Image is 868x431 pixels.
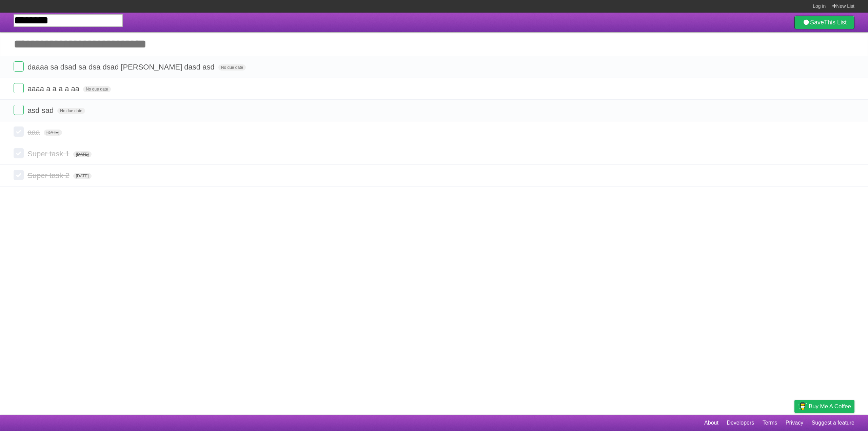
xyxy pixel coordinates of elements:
[798,400,807,412] img: Buy me a coffee
[83,86,111,92] span: No due date
[57,108,85,114] span: No due date
[794,16,854,29] a: SaveThis List
[812,416,854,429] a: Suggest a feature
[14,170,24,180] label: Done
[27,150,71,158] span: Super task 1
[44,130,62,136] span: [DATE]
[73,151,92,157] span: [DATE]
[794,400,854,413] a: Buy me a coffee
[786,416,803,429] a: Privacy
[218,64,246,71] span: No due date
[73,173,92,179] span: [DATE]
[27,171,71,180] span: Super task 2
[14,61,24,72] label: Done
[763,416,777,429] a: Terms
[27,106,55,115] span: asd sad
[14,105,24,115] label: Done
[14,126,24,137] label: Done
[27,128,42,136] span: aaa
[727,416,754,429] a: Developers
[14,148,24,158] label: Done
[824,19,847,26] b: This List
[27,63,216,71] span: daaaa sa dsad sa dsa dsad [PERSON_NAME] dasd asd
[704,416,718,429] a: About
[809,400,851,412] span: Buy me a coffee
[27,84,81,93] span: aaaa a a a a aa
[14,83,24,93] label: Done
